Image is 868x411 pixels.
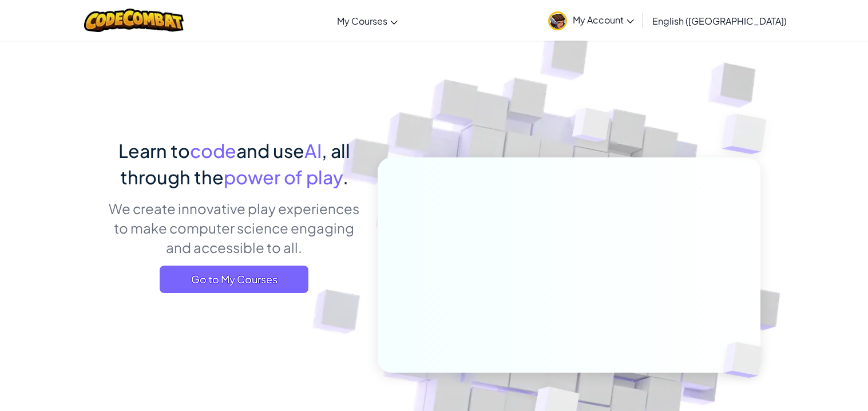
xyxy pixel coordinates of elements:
span: . [343,165,348,188]
img: avatar [548,11,567,30]
img: Overlap cubes [550,85,633,171]
a: My Courses [331,5,403,36]
span: English ([GEOGRAPHIC_DATA]) [652,15,787,27]
a: Go to My Courses [160,266,308,293]
span: AI [304,139,322,162]
a: English ([GEOGRAPHIC_DATA]) [647,5,792,36]
img: CodeCombat logo [84,9,184,32]
span: Learn to [118,139,190,162]
span: code [190,139,236,162]
span: power of play [224,165,343,188]
p: We create innovative play experiences to make computer science engaging and accessible to all. [108,199,360,257]
a: My Account [542,2,640,38]
img: Overlap cubes [699,86,798,183]
span: My Courses [337,15,387,27]
img: Overlap cubes [704,318,790,402]
span: My Account [573,14,634,26]
span: and use [236,139,304,162]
